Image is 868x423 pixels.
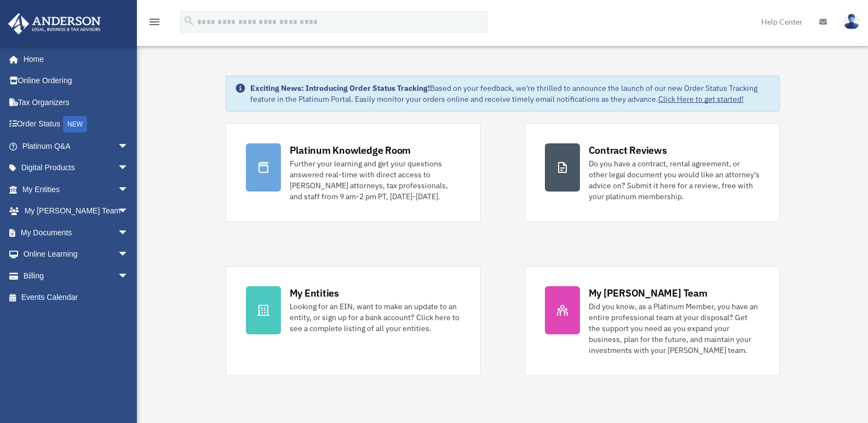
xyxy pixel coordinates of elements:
[118,135,140,158] span: arrow_drop_down
[589,158,760,202] div: Do you have a contract, rental agreement, or other legal document you would like an attorney's ad...
[118,222,140,244] span: arrow_drop_down
[8,135,145,157] a: Platinum Q&Aarrow_drop_down
[183,15,195,27] i: search
[118,157,140,179] span: arrow_drop_down
[290,143,411,157] div: Platinum Knowledge Room
[250,83,430,93] strong: Exciting News: Introducing Order Status Tracking!
[290,158,461,202] div: Further your learning and get your questions answered real-time with direct access to [PERSON_NAM...
[8,48,140,70] a: Home
[118,178,140,201] span: arrow_drop_down
[589,143,667,157] div: Contract Reviews
[8,113,145,136] a: Order StatusNEW
[8,287,145,309] a: Events Calendar
[843,14,860,30] img: User Pic
[8,222,145,244] a: My Documentsarrow_drop_down
[525,123,780,222] a: Contract Reviews Do you have a contract, rental agreement, or other legal document you would like...
[8,244,145,265] a: Online Learningarrow_drop_down
[589,301,760,356] div: Did you know, as a Platinum Member, you have an entire professional team at your disposal? Get th...
[8,157,145,179] a: Digital Productsarrow_drop_down
[589,286,708,300] div: My [PERSON_NAME] Team
[118,200,140,223] span: arrow_drop_down
[8,265,145,287] a: Billingarrow_drop_down
[8,200,145,222] a: My [PERSON_NAME] Teamarrow_drop_down
[5,13,104,34] img: Anderson Advisors Platinum Portal
[8,91,145,113] a: Tax Organizers
[63,116,87,132] div: NEW
[8,70,145,92] a: Online Ordering
[148,15,161,28] i: menu
[226,123,481,222] a: Platinum Knowledge Room Further your learning and get your questions answered real-time with dire...
[290,286,339,300] div: My Entities
[658,94,744,104] a: Click Here to get started!
[118,244,140,266] span: arrow_drop_down
[118,265,140,287] span: arrow_drop_down
[290,301,461,334] div: Looking for an EIN, want to make an update to an entity, or sign up for a bank account? Click her...
[226,266,481,376] a: My Entities Looking for an EIN, want to make an update to an entity, or sign up for a bank accoun...
[250,83,771,105] div: Based on your feedback, we're thrilled to announce the launch of our new Order Status Tracking fe...
[148,19,161,28] a: menu
[8,178,145,200] a: My Entitiesarrow_drop_down
[525,266,780,376] a: My [PERSON_NAME] Team Did you know, as a Platinum Member, you have an entire professional team at...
